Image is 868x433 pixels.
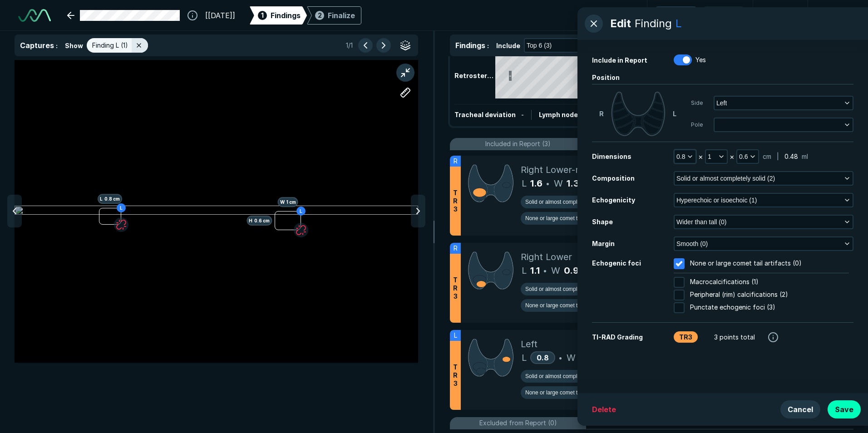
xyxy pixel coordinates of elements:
span: None or large comet tail artifacts (0) [690,258,802,269]
span: Show [65,41,83,50]
span: TI-RAD Grading [592,333,643,341]
span: Captures [20,41,54,50]
span: cm [763,152,771,162]
span: Dimensions [592,153,631,160]
span: 1 [261,10,264,20]
span: 2 [318,10,322,20]
button: Redo [703,6,745,25]
span: R [599,109,604,118]
span: H 0.6 cm [247,216,272,226]
span: Smooth (0) [676,239,708,249]
span: Findings [271,10,301,21]
span: L [673,109,676,118]
span: L 0.8 cm [98,194,122,204]
span: Shape [592,218,613,226]
div: TR3 [674,331,698,343]
span: Hyperechoic or isoechoic (1) [676,195,757,205]
span: Macrocalcifications (1) [690,277,759,288]
span: Include in Report [592,56,647,64]
span: 0.6 [739,152,748,162]
div: × [696,150,705,163]
span: Yes [695,55,706,65]
span: | [777,152,779,162]
span: W 1 cm [278,197,298,207]
span: Edit [610,15,631,32]
span: : [56,42,58,49]
span: 0.8 [676,152,685,162]
span: Punctate echogenic foci (3) [690,302,775,313]
span: [[DATE]] [205,10,235,21]
span: Wider than tall (0) [676,217,726,227]
span: Pole [691,121,703,129]
img: See-Mode Logo [18,9,51,22]
span: 1 / 1 [346,40,353,50]
button: Cancel [780,400,820,418]
div: × [728,150,736,163]
span: Side [691,99,703,107]
button: avatar-name [815,6,853,25]
button: Delete [585,400,623,418]
div: Finalize [328,10,355,21]
span: 3 points total [714,332,755,342]
span: Solid or almost completely solid (2) [676,173,775,183]
button: Undo [655,6,697,25]
span: Finding L (1) [92,40,128,50]
button: Save [828,400,861,418]
span: Composition [592,174,635,182]
span: Echogenic foci [592,259,641,267]
div: 1Findings [250,6,307,25]
span: Echogenicity [592,196,635,204]
a: See-Mode Logo [15,5,54,25]
span: Peripheral (rim) calcifications (2) [690,290,788,300]
span: Left [716,98,727,108]
div: L [676,15,682,32]
span: ml [802,152,808,162]
span: Margin [592,240,615,247]
span: 1 [708,152,711,162]
span: Position [592,74,620,81]
div: 2Finalize [307,6,361,25]
div: Finding [635,15,672,32]
span: 0.48 [784,152,798,162]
